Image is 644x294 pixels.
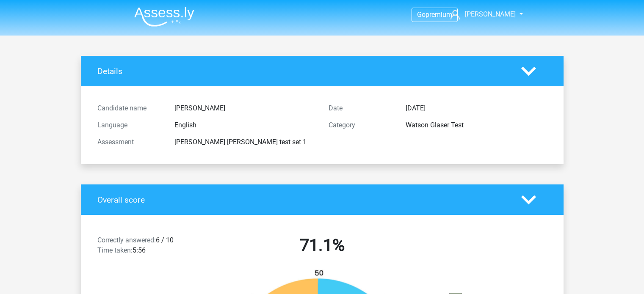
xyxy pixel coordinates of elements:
div: 6 / 10 5:56 [91,235,207,259]
span: premium [426,11,452,19]
a: Gopremium [412,9,457,20]
span: Go [417,11,426,19]
span: [PERSON_NAME] [465,10,516,18]
div: Category [322,120,399,130]
div: Language [91,120,168,130]
div: Watson Glaser Test [399,120,553,130]
h4: Details [97,66,509,76]
div: English [168,120,322,130]
div: [PERSON_NAME] [168,103,322,113]
img: Assessly [134,7,194,27]
div: Candidate name [91,103,168,113]
div: Date [322,103,399,113]
div: [PERSON_NAME] [PERSON_NAME] test set 1 [168,137,322,147]
span: Time taken: [97,246,133,254]
a: [PERSON_NAME] [447,9,517,19]
div: Assessment [91,137,168,147]
div: [DATE] [399,103,553,113]
h2: 71.1% [213,235,431,256]
span: Correctly answered: [97,236,156,244]
h4: Overall score [97,195,509,205]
